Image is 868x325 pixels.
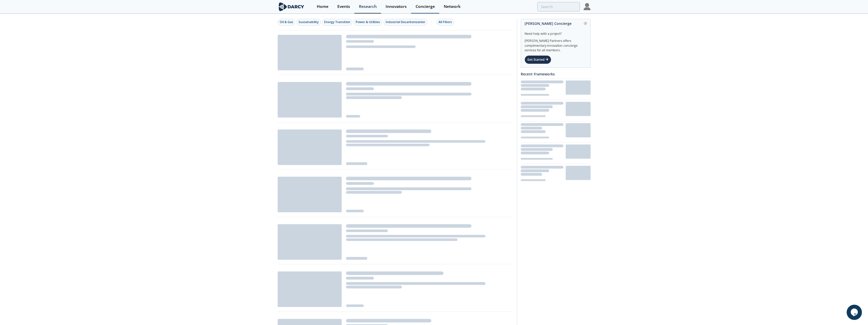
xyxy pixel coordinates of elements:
[386,20,425,24] div: Industrial Decarbonization
[444,5,461,9] div: Network
[278,19,295,26] button: Oil & Gas
[296,19,321,26] button: Sustainability
[322,19,352,26] button: Energy Transition
[525,28,587,36] div: Need help with a project?
[584,22,587,25] img: information.svg
[386,5,407,9] div: Innovators
[416,5,435,9] div: Concierge
[525,36,587,53] div: [PERSON_NAME] Partners offers complimentary innovation concierge services for all members.
[583,3,591,10] img: Profile
[525,19,587,28] div: [PERSON_NAME] Concierge
[438,20,452,24] div: All Filters
[847,305,863,320] iframe: chat widget
[324,20,350,24] div: Energy Transition
[298,20,319,24] div: Sustainability
[356,20,380,24] div: Power & Utilities
[384,19,427,26] button: Industrial Decarbonization
[436,19,454,26] button: All Filters
[337,5,350,9] div: Events
[521,70,591,78] div: Recent Frameworks
[280,20,293,24] div: Oil & Gas
[354,19,382,26] button: Power & Utilities
[359,5,377,9] div: Research
[525,55,551,64] div: Get Started
[317,5,328,9] div: Home
[278,2,305,11] img: logo-wide.svg
[537,2,580,11] input: Advanced Search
